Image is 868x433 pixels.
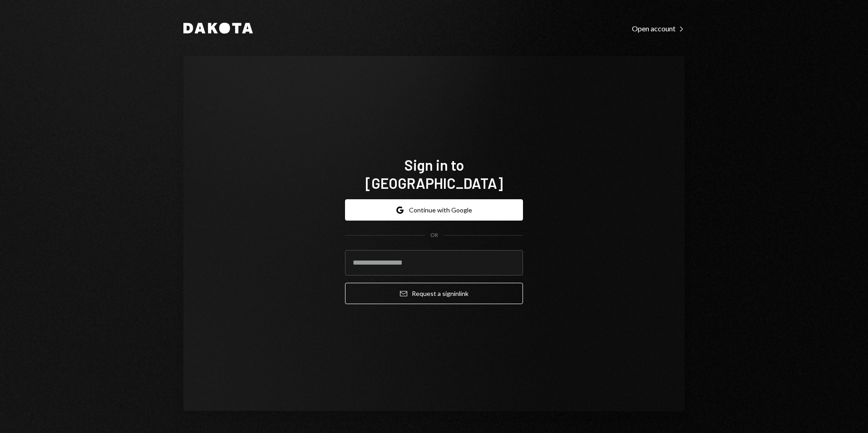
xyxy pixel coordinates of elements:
[345,283,523,304] button: Request a signinlink
[430,231,438,239] div: OR
[632,23,685,33] a: Open account
[345,199,523,221] button: Continue with Google
[345,156,523,192] h1: Sign in to [GEOGRAPHIC_DATA]
[632,24,685,33] div: Open account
